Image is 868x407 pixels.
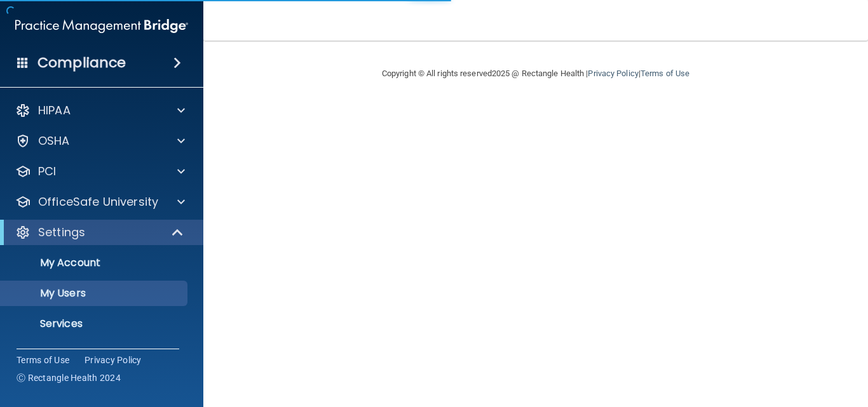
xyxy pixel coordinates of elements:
img: PMB logo [15,13,188,39]
a: Privacy Policy [588,69,638,78]
a: Privacy Policy [85,354,142,366]
a: OSHA [15,133,185,149]
span: Ⓒ Rectangle Health 2024 [17,371,121,384]
p: Services [8,317,182,330]
a: Settings [15,225,184,240]
p: Sign Out [8,348,182,361]
a: Terms of Use [641,69,689,78]
p: OSHA [38,133,70,149]
p: HIPAA [38,103,71,118]
a: HIPAA [15,103,185,118]
h4: Compliance [37,54,126,72]
a: OfficeSafe University [15,194,185,210]
div: Copyright © All rights reserved 2025 @ Rectangle Health | | [304,53,768,94]
p: My Account [8,257,182,269]
a: PCI [15,164,185,179]
p: Settings [38,225,85,240]
p: PCI [38,164,56,179]
p: OfficeSafe University [38,194,158,210]
a: Terms of Use [17,354,69,366]
p: My Users [8,287,182,300]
